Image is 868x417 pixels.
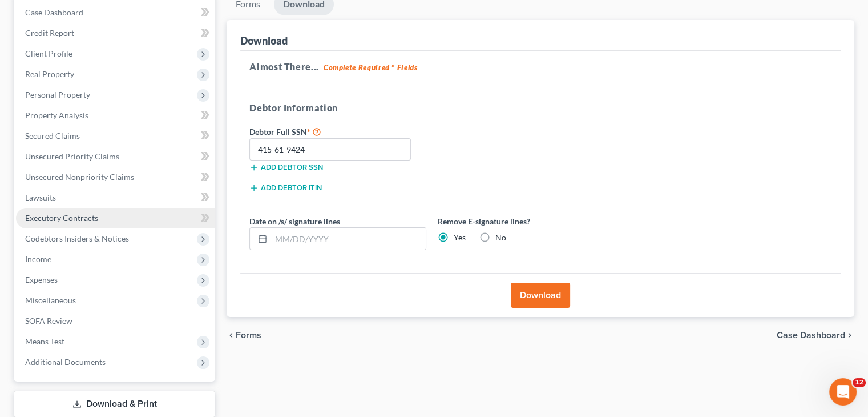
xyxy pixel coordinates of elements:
span: Client Profile [25,49,72,58]
span: Income [25,254,51,264]
span: Forms [236,331,261,340]
i: chevron_left [227,331,236,340]
span: Unsecured Nonpriority Claims [25,172,134,182]
span: Property Analysis [25,110,88,120]
span: Real Property [25,69,74,79]
span: Credit Report [25,28,74,38]
span: Expenses [25,275,58,284]
input: MM/DD/YYYY [271,228,426,250]
button: Download [511,283,570,308]
button: chevron_left Forms [227,331,277,340]
h5: Debtor Information [249,101,615,115]
span: Secured Claims [25,131,80,141]
a: Credit Report [16,23,215,43]
a: Case Dashboard [16,2,215,23]
span: Additional Documents [25,357,106,367]
label: Date on /s/ signature lines [249,215,340,227]
span: Miscellaneous [25,295,76,305]
input: XXX-XX-XXXX [249,138,411,161]
span: 12 [853,378,866,387]
a: Property Analysis [16,105,215,126]
span: SOFA Review [25,316,72,326]
button: Add debtor SSN [249,163,323,172]
a: SOFA Review [16,311,215,331]
a: Lawsuits [16,187,215,208]
span: Unsecured Priority Claims [25,151,119,161]
div: Download [240,34,288,47]
span: Lawsuits [25,193,56,202]
a: Unsecured Nonpriority Claims [16,167,215,187]
span: Personal Property [25,90,90,99]
label: Debtor Full SSN [244,125,432,138]
i: chevron_right [845,331,854,340]
a: Case Dashboard chevron_right [777,331,854,340]
span: Case Dashboard [25,7,83,17]
a: Unsecured Priority Claims [16,146,215,167]
h5: Almost There... [249,60,831,74]
span: Executory Contracts [25,213,98,223]
iframe: Intercom live chat [829,378,857,406]
label: Remove E-signature lines? [438,215,615,227]
label: Yes [454,232,466,243]
span: Case Dashboard [777,331,845,340]
span: Codebtors Insiders & Notices [25,234,129,243]
span: Means Test [25,336,64,346]
button: Add debtor ITIN [249,183,322,193]
a: Secured Claims [16,126,215,146]
label: No [495,232,506,243]
strong: Complete Required * Fields [324,63,418,72]
a: Executory Contracts [16,208,215,228]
